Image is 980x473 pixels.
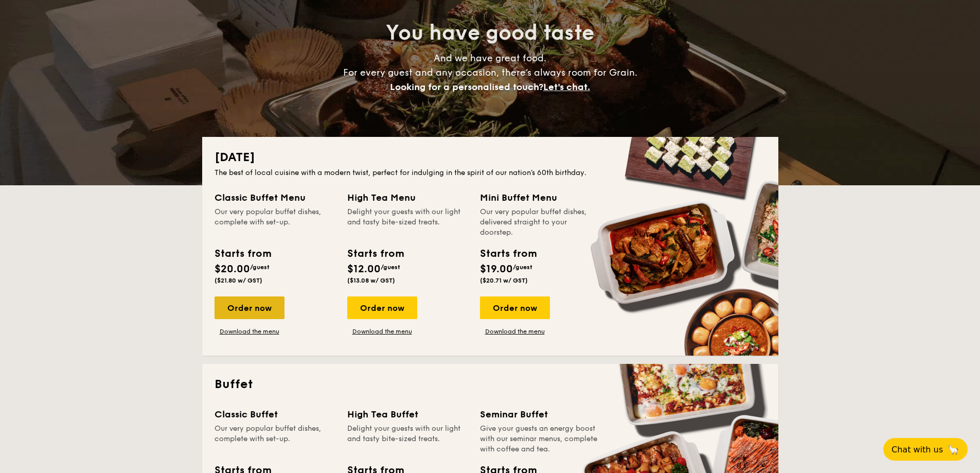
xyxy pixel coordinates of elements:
[480,246,536,261] div: Starts from
[215,207,335,238] div: Our very popular buffet dishes, complete with set-up.
[347,327,417,336] a: Download the menu
[250,264,270,271] span: /guest
[215,407,335,422] div: Classic Buffet
[347,190,468,205] div: High Tea Menu
[215,277,262,284] span: ($21.80 w/ GST)
[215,149,766,166] h2: [DATE]
[347,263,381,275] span: $12.00
[386,21,594,45] span: You have good taste
[215,376,766,393] h2: Buffet
[215,190,335,205] div: Classic Buffet Menu
[480,263,513,275] span: $19.00
[215,246,271,261] div: Starts from
[480,207,600,238] div: Our very popular buffet dishes, delivered straight to your doorstep.
[381,264,400,271] span: /guest
[480,296,550,319] div: Order now
[390,81,543,93] span: Looking for a personalised touch?
[892,445,943,454] span: Chat with us
[215,424,335,454] div: Our very popular buffet dishes, complete with set-up.
[215,296,284,319] div: Order now
[347,277,395,284] span: ($13.08 w/ GST)
[215,168,766,178] div: The best of local cuisine with a modern twist, perfect for indulging in the spirit of our nation’...
[480,424,600,454] div: Give your guests an energy boost with our seminar menus, complete with coffee and tea.
[347,207,468,238] div: Delight your guests with our light and tasty bite-sized treats.
[347,296,417,319] div: Order now
[543,81,590,93] span: Let's chat.
[347,424,468,454] div: Delight your guests with our light and tasty bite-sized treats.
[347,246,403,261] div: Starts from
[480,277,528,284] span: ($20.71 w/ GST)
[883,438,968,461] button: Chat with us🦙
[480,327,550,336] a: Download the menu
[343,52,637,93] span: And we have great food. For every guest and any occasion, there’s always room for Grain.
[215,263,250,275] span: $20.00
[480,190,600,205] div: Mini Buffet Menu
[513,264,532,271] span: /guest
[947,444,959,456] span: 🦙
[215,327,284,336] a: Download the menu
[480,407,600,422] div: Seminar Buffet
[347,407,468,422] div: High Tea Buffet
